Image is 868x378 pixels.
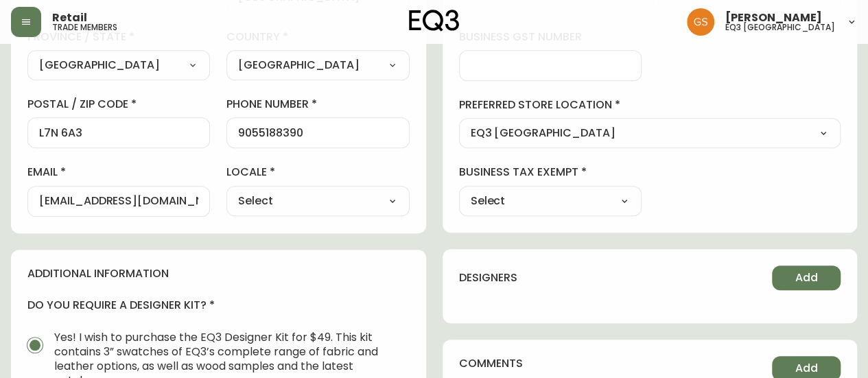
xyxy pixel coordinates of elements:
h4: do you require a designer kit? [27,298,410,313]
label: email [27,165,210,180]
img: logo [409,10,460,32]
label: phone number [226,97,409,112]
label: preferred store location [459,97,841,113]
span: [PERSON_NAME] [725,12,822,23]
label: postal / zip code [27,97,210,112]
h5: trade members [52,23,117,32]
label: locale [226,165,409,180]
h5: eq3 [GEOGRAPHIC_DATA] [725,23,835,32]
button: Add [772,265,841,290]
label: business tax exempt [459,165,642,180]
h4: additional information [27,266,410,281]
img: 6b403d9c54a9a0c30f681d41f5fc2571 [687,8,714,36]
h4: comments [459,356,523,371]
span: Add [795,361,818,376]
h4: designers [459,270,517,285]
span: Retail [52,12,87,23]
span: Add [795,270,818,285]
